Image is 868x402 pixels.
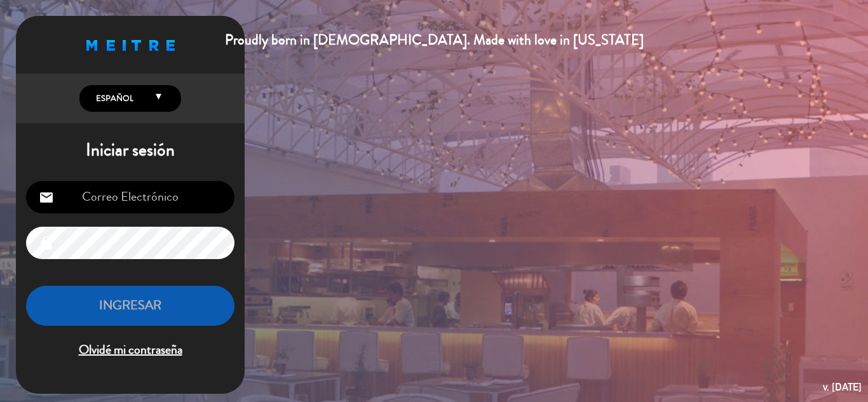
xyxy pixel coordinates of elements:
span: Español [93,92,133,105]
i: email [39,190,54,205]
i: lock [39,236,54,251]
input: Correo Electrónico [26,181,234,213]
span: Olvidé mi contraseña [26,340,234,361]
div: v. [DATE] [823,379,862,396]
h1: Iniciar sesión [16,140,245,161]
button: INGRESAR [26,286,234,326]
